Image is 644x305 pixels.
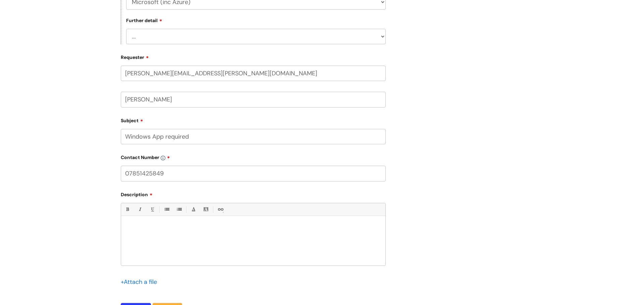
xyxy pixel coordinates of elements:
label: Description [121,189,386,198]
input: Your Name [121,92,386,107]
label: Contact Number [121,152,386,160]
a: 1. Ordered List (Ctrl-Shift-8) [175,205,183,214]
img: info-icon.svg [161,156,165,160]
label: Subject [121,116,386,124]
a: Link [216,205,224,214]
label: Further detail [126,17,162,23]
label: Requester [121,52,386,60]
a: • Unordered List (Ctrl-Shift-7) [162,205,171,214]
input: Email [121,66,386,81]
a: Back Color [202,205,210,214]
a: Font Color [189,205,198,214]
a: Bold (Ctrl-B) [123,205,131,214]
a: Underline(Ctrl-U) [148,205,156,214]
div: Attach a file [121,277,161,287]
a: Italic (Ctrl-I) [136,205,144,214]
